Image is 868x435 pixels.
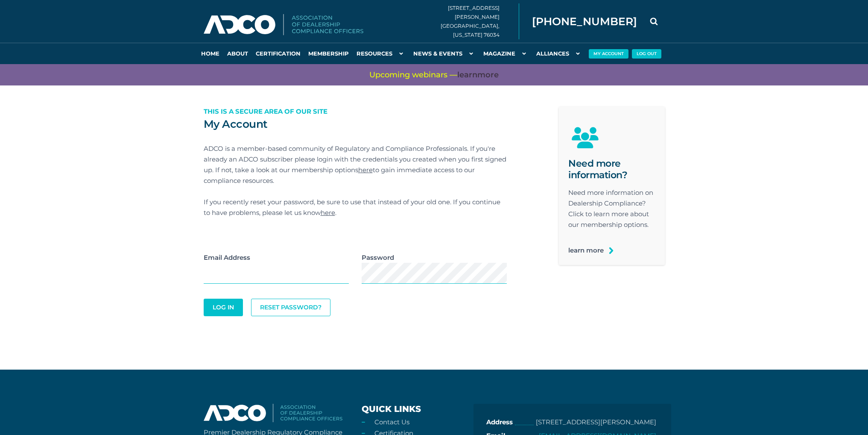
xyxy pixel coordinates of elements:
p: [STREET_ADDRESS][PERSON_NAME] [536,417,656,428]
h2: Need more information? [568,158,655,181]
a: learn more [568,245,604,256]
a: Resources [353,43,409,64]
p: This is a secure area of our site [204,106,507,117]
h3: Quick Links [362,404,468,414]
img: association-of-dealership-compliance-officers-logo2023.svg [204,404,342,422]
p: ADCO is a member-based community of Regulatory and Compliance Professionals. If you're already an... [204,143,507,186]
a: News & Events [409,43,479,64]
img: Association of Dealership Compliance Officers logo [204,14,363,35]
a: Home [197,43,223,64]
a: Magazine [479,43,532,64]
a: here [358,166,373,174]
a: Membership [304,43,353,64]
a: learnmore [457,70,499,80]
span: [PHONE_NUMBER] [532,16,637,27]
a: Alliances [532,43,586,64]
p: If you recently reset your password, be sure to use that instead of your old one. If you continue... [204,197,507,218]
h2: My Account [204,118,507,130]
strong: Email Address [204,253,250,262]
a: About [223,43,252,64]
a: Reset Password? [251,299,330,316]
span: Upcoming webinars — [369,70,499,80]
span: learn [457,70,477,79]
button: My Account [589,49,628,59]
a: here [321,209,335,217]
a: Certification [252,43,304,64]
button: Log In [204,299,243,316]
button: Log Out [632,49,661,59]
strong: Password [362,253,394,262]
p: Need more information on Dealership Compliance? Click to learn more about our membership options. [568,187,655,230]
b: Address [486,417,513,428]
a: Contact Us [374,418,409,426]
div: [STREET_ADDRESS][PERSON_NAME] [GEOGRAPHIC_DATA], [US_STATE] 76034 [441,3,519,39]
